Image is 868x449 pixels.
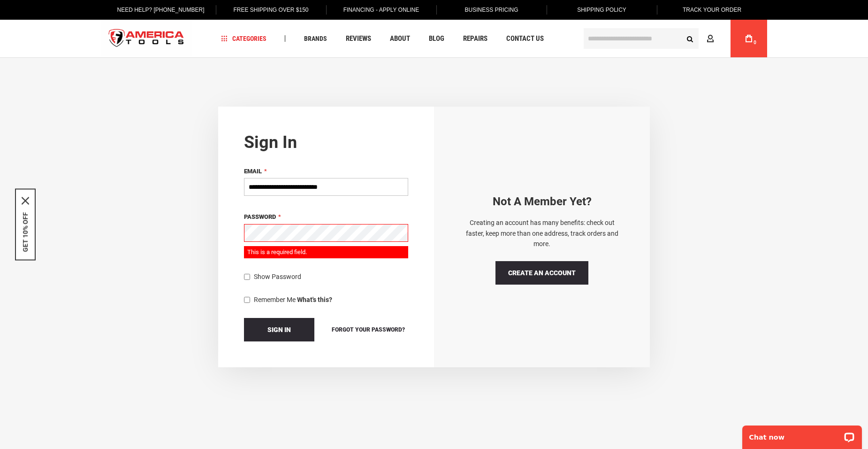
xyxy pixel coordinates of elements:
[221,35,266,42] span: Categories
[740,20,758,57] a: 0
[393,226,404,238] keeper-lock: Open Keeper Popup
[577,7,626,13] span: Shipping Policy
[332,326,405,333] span: Forgot Your Password?
[346,35,371,42] span: Reviews
[22,197,29,205] svg: close icon
[244,246,408,259] div: This is a required field.
[493,195,592,208] strong: Not a Member yet?
[101,21,192,56] img: America Tools
[244,318,314,341] button: Sign In
[459,32,492,45] a: Repairs
[681,30,699,47] button: Search
[101,21,192,56] a: store logo
[297,296,332,303] strong: What's this?
[328,325,408,335] a: Forgot Your Password?
[495,261,588,285] a: Create an Account
[244,168,262,175] span: Email
[304,35,327,42] span: Brands
[22,197,29,205] button: Close
[390,35,410,42] span: About
[254,296,296,303] span: Remember Me
[425,32,449,45] a: Blog
[754,40,756,45] span: 0
[254,273,301,280] span: Show Password
[217,32,271,45] a: Categories
[342,32,375,45] a: Reviews
[502,32,548,45] a: Contact Us
[460,217,624,249] p: Creating an account has many benefits: check out faster, keep more than one address, track orders...
[508,269,576,277] span: Create an Account
[267,326,291,333] span: Sign In
[386,32,414,45] a: About
[429,35,444,42] span: Blog
[736,419,868,449] iframe: LiveChat chat widget
[506,35,544,42] span: Contact Us
[463,35,487,42] span: Repairs
[300,32,331,45] a: Brands
[244,132,297,152] strong: Sign in
[22,212,29,252] button: GET 10% OFF
[244,213,276,220] span: Password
